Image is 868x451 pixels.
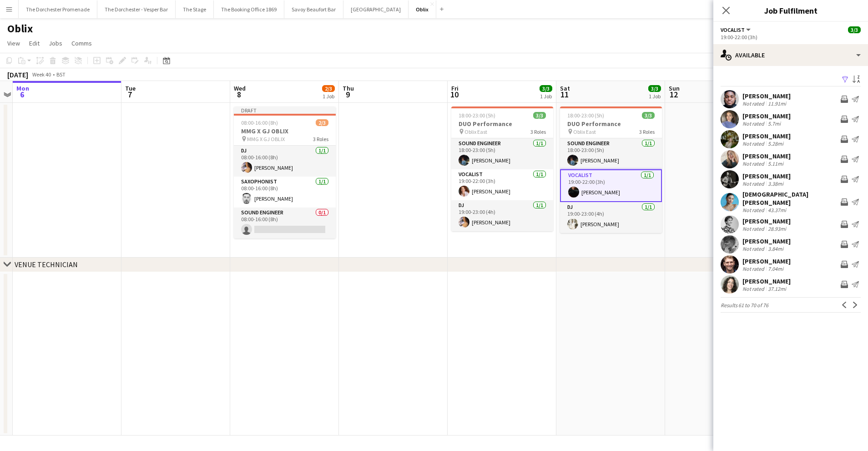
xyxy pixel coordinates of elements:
[721,34,861,41] div: 19:00-22:00 (3h)
[648,85,661,92] span: 3/3
[742,285,766,292] div: Not rated
[766,285,788,292] div: 37.12mi
[848,26,861,33] span: 3/3
[742,225,766,232] div: Not rated
[639,128,655,135] span: 3 Roles
[234,127,336,135] h3: MMG X GJ OBLIX
[560,202,662,233] app-card-role: DJ1/119:00-23:00 (4h)[PERSON_NAME]
[241,119,278,126] span: 08:00-16:00 (8h)
[766,140,785,147] div: 5.28mi
[234,177,336,208] app-card-role: Saxophonist1/108:00-16:00 (8h)[PERSON_NAME]
[234,208,336,238] app-card-role: Sound Engineer0/108:00-16:00 (8h)
[742,140,766,147] div: Not rated
[742,120,766,127] div: Not rated
[742,132,791,140] div: [PERSON_NAME]
[451,200,553,231] app-card-role: DJ1/119:00-23:00 (4h)[PERSON_NAME]
[234,106,336,114] div: Draft
[247,136,285,142] span: MMG X GJ OBLIX
[766,180,785,187] div: 3.38mi
[742,160,766,167] div: Not rated
[284,0,343,18] button: Savoy Beaufort Bar
[742,92,791,100] div: [PERSON_NAME]
[316,119,328,126] span: 2/3
[7,70,28,79] div: [DATE]
[559,89,570,100] span: 11
[450,89,459,100] span: 10
[766,265,785,272] div: 7.04mi
[97,0,176,18] button: The Dorchester - Vesper Bar
[343,0,409,18] button: [GEOGRAPHIC_DATA]
[29,39,40,47] span: Edit
[343,84,354,92] span: Thu
[669,84,680,92] span: Sun
[742,112,791,120] div: [PERSON_NAME]
[234,146,336,177] app-card-role: DJ1/108:00-16:00 (8h)[PERSON_NAME]
[560,84,570,92] span: Sat
[567,112,604,119] span: 18:00-23:00 (5h)
[766,207,788,213] div: 43.37mi
[766,120,782,127] div: 5.7mi
[742,152,791,160] div: [PERSON_NAME]
[15,89,29,100] span: 6
[71,39,92,47] span: Comms
[313,136,328,142] span: 3 Roles
[649,93,661,100] div: 1 Job
[560,106,662,233] app-job-card: 18:00-23:00 (5h)3/3DUO Performance Oblix East3 RolesSound Engineer1/118:00-23:00 (5h)[PERSON_NAME...
[176,0,214,18] button: The Stage
[766,160,785,167] div: 5.11mi
[16,84,29,92] span: Mon
[766,245,785,252] div: 3.84mi
[7,22,33,35] h1: Oblix
[7,39,20,47] span: View
[15,260,78,269] div: VENUE TECHNICIAN
[451,138,553,169] app-card-role: Sound Engineer1/118:00-23:00 (5h)[PERSON_NAME]
[742,257,791,265] div: [PERSON_NAME]
[721,26,752,33] button: Vocalist
[540,85,552,92] span: 3/3
[742,172,791,180] div: [PERSON_NAME]
[713,44,868,66] div: Available
[232,89,246,100] span: 8
[464,128,487,135] span: Oblix East
[742,100,766,107] div: Not rated
[766,100,788,107] div: 11.91mi
[322,85,335,92] span: 2/3
[25,37,43,49] a: Edit
[721,302,768,309] span: Results 61 to 70 of 76
[713,5,868,16] h3: Job Fulfilment
[742,207,766,213] div: Not rated
[56,71,66,78] div: BST
[4,37,24,49] a: View
[540,93,552,100] div: 1 Job
[234,84,246,92] span: Wed
[742,277,791,285] div: [PERSON_NAME]
[49,39,62,47] span: Jobs
[19,0,97,18] button: The Dorchester Promenade
[530,128,546,135] span: 3 Roles
[234,106,336,238] app-job-card: Draft08:00-16:00 (8h)2/3MMG X GJ OBLIX MMG X GJ OBLIX3 RolesDJ1/108:00-16:00 (8h)[PERSON_NAME]Sax...
[533,112,546,119] span: 3/3
[214,0,284,18] button: The Booking Office 1869
[451,169,553,200] app-card-role: Vocalist1/119:00-22:00 (3h)[PERSON_NAME]
[459,112,495,119] span: 18:00-23:00 (5h)
[341,89,354,100] span: 9
[560,169,662,202] app-card-role: Vocalist1/119:00-22:00 (3h)[PERSON_NAME]
[451,120,553,128] h3: DUO Performance
[323,93,334,100] div: 1 Job
[742,217,791,225] div: [PERSON_NAME]
[642,112,655,119] span: 3/3
[742,180,766,187] div: Not rated
[742,237,791,245] div: [PERSON_NAME]
[667,89,680,100] span: 12
[68,37,96,49] a: Comms
[451,84,459,92] span: Fri
[451,106,553,231] app-job-card: 18:00-23:00 (5h)3/3DUO Performance Oblix East3 RolesSound Engineer1/118:00-23:00 (5h)[PERSON_NAME...
[124,89,136,100] span: 7
[766,225,788,232] div: 28.93mi
[742,245,766,252] div: Not rated
[409,0,436,18] button: Oblix
[721,26,745,33] span: Vocalist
